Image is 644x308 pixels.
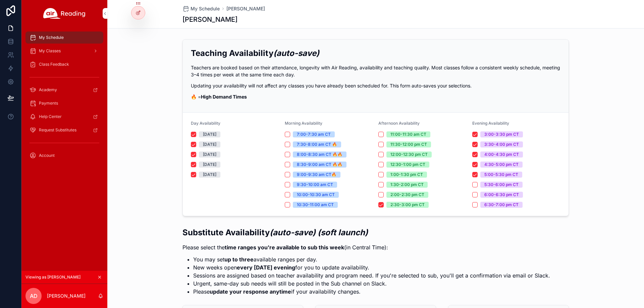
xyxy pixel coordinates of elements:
[191,5,220,12] span: My Schedule
[484,182,519,188] div: 5:30-6:00 pm CT
[191,121,220,126] span: Day Availability
[39,48,61,54] span: My Classes
[203,172,216,178] div: [DATE]
[191,64,560,78] p: Teachers are booked based on their attendance, longevity with Air Reading, availability and teach...
[39,35,64,40] span: My Schedule
[273,48,319,58] em: (auto-save)
[25,58,103,70] a: Class Feedback
[484,192,519,198] div: 6:00-6:30 pm CT
[390,172,423,178] div: 1:00-1:30 pm CT
[390,131,426,137] div: 11:00-11:30 am CT
[285,121,322,126] span: Morning Availability
[297,172,336,178] div: 9:00-9:30 am CT🔥
[484,172,518,178] div: 5:00-5:30 pm CT
[297,162,342,168] div: 8:30-9:00 am CT 🔥🔥
[191,93,560,100] p: 🔥 =
[43,8,86,19] img: App logo
[39,153,55,158] span: Account
[193,271,550,280] li: Sessions are assigned based on teacher availability and program need. If you're selected to sub, ...
[182,243,550,251] p: Please select the (in Central Time):
[297,192,335,198] div: 10:00-10:30 am CT
[297,141,337,147] div: 7:30-8:00 am CT 🔥
[390,151,428,158] div: 12:00-12:30 pm CT
[182,5,220,12] a: My Schedule
[297,202,334,208] div: 10:30-11:00 am CT
[191,48,560,59] h2: Teaching Availability
[191,82,560,89] p: Updating your availability will not affect any classes you have already been scheduled for. This ...
[226,5,265,12] a: [PERSON_NAME]
[484,151,519,158] div: 4:00-4:30 pm CT
[390,192,424,198] div: 2:00-2:30 pm CT
[25,149,103,162] a: Account
[25,124,103,136] a: Request Substitutes
[193,288,550,296] li: Please if your availability changes.
[25,45,103,57] a: My Classes
[203,162,216,168] div: [DATE]
[182,227,550,238] h2: Substitute Availability
[25,84,103,96] a: Academy
[270,228,368,237] em: (auto-save) (soft launch)
[201,94,247,100] strong: High Demand Times
[297,131,331,137] div: 7:00-7:30 am CT
[390,202,425,208] div: 2:30-3:00 pm CT
[224,256,254,263] strong: up to three
[39,114,62,119] span: Help Center
[390,182,424,188] div: 1:30-2:00 pm CT
[39,62,69,67] span: Class Feedback
[484,141,519,147] div: 3:30-4:00 pm CT
[484,131,519,137] div: 3:00-3:30 pm CT
[39,87,57,93] span: Academy
[39,101,58,106] span: Payments
[203,131,216,137] div: [DATE]
[203,151,216,158] div: [DATE]
[378,121,420,126] span: Afternoon Availability
[193,263,550,271] li: New weeks open for you to update availability.
[21,27,107,170] div: scrollable content
[297,182,333,188] div: 9:30-10:00 am CT
[182,15,237,24] h1: [PERSON_NAME]
[193,255,550,263] li: You may set available ranges per day.
[25,97,103,109] a: Payments
[210,288,291,295] strong: update your response anytime
[39,127,76,133] span: Request Substitutes
[390,141,427,147] div: 11:30-12:00 pm CT
[203,141,216,147] div: [DATE]
[484,202,519,208] div: 6:30-7:00 pm CT
[237,264,295,271] strong: every [DATE] evening
[297,151,342,158] div: 8:00-8:30 am CT 🔥🔥
[25,274,80,280] span: Viewing as [PERSON_NAME]
[472,121,509,126] span: Evening Availability
[225,244,344,251] strong: time ranges you're available to sub this week
[484,162,519,168] div: 4:30-5:00 pm CT
[47,293,86,299] p: [PERSON_NAME]
[30,292,38,300] span: AD
[390,162,425,168] div: 12:30-1:00 pm CT
[25,111,103,123] a: Help Center
[25,32,103,44] a: My Schedule
[193,280,550,288] li: Urgent, same-day sub needs will still be posted in the Sub channel on Slack.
